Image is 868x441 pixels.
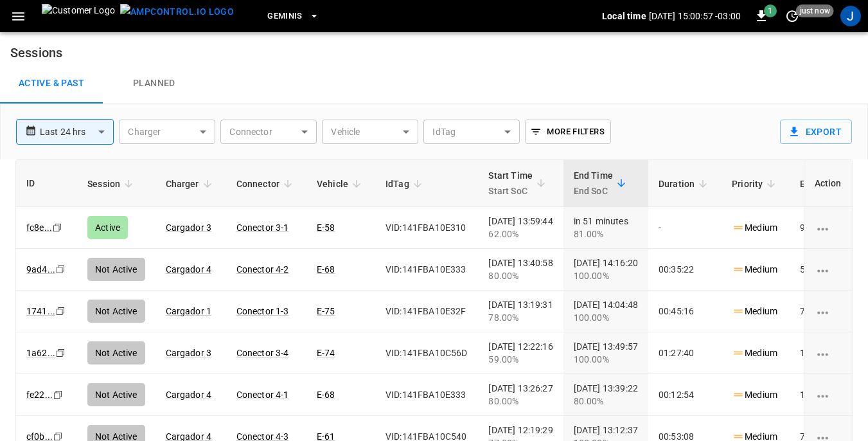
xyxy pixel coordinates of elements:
th: Action [804,160,852,207]
span: Vehicle [317,176,365,192]
div: Last 24 hrs [40,120,114,144]
button: More Filters [525,120,610,144]
a: Cargador 4 [166,264,212,274]
div: Not Active [87,258,145,281]
td: 00:35:22 [648,249,722,291]
a: Cargador 3 [166,222,212,233]
button: Geminis [262,4,324,29]
a: 1a62... [26,348,55,358]
div: copy [52,388,65,402]
div: profile-icon [840,6,861,26]
a: Conector 4-1 [236,390,289,400]
td: 01:27:40 [648,332,722,374]
button: Export [780,120,852,144]
a: Cargador 1 [166,306,212,316]
td: 54.95 kWh [790,249,859,291]
td: 00:12:54 [648,374,722,416]
a: E-75 [317,306,335,316]
span: 1 [764,4,777,17]
a: fe22... [26,390,53,400]
a: Cargador 3 [166,348,212,358]
div: 80.00% [488,395,553,408]
div: copy [51,221,64,235]
div: 100.00% [574,353,638,366]
div: 100.00% [574,311,638,324]
img: ampcontrol.io logo [120,4,234,20]
img: Customer Logo [42,4,115,28]
div: charging session options [815,388,842,401]
div: Not Active [87,341,145,364]
td: VID:141FBA10C56D [375,332,478,374]
a: Conector 1-3 [236,306,289,316]
a: Conector 3-4 [236,348,289,358]
span: Session [87,176,137,192]
div: copy [55,262,67,276]
p: Start SoC [488,183,533,199]
span: Geminis [267,9,303,24]
div: [DATE] 13:39:22 [574,382,638,408]
div: Not Active [87,383,145,406]
span: End TimeEnd SoC [574,168,630,199]
button: set refresh interval [782,6,802,26]
div: [DATE] 13:49:57 [574,340,638,366]
td: VID:141FBA10E333 [375,374,478,416]
div: charging session options [815,305,842,318]
td: - [648,207,722,249]
a: Conector 3-1 [236,222,289,233]
div: Not Active [87,300,145,323]
span: Priority [732,176,779,192]
div: [DATE] 13:19:31 [488,298,553,324]
td: 90.87 kWh [790,207,859,249]
div: 81.00% [574,228,638,240]
div: 100.00% [574,269,638,282]
div: charging session options [815,263,842,276]
div: copy [55,304,67,318]
td: 131.86 kWh [790,332,859,374]
p: Medium [732,388,777,402]
th: ID [16,160,77,207]
td: VID:141FBA10E32F [375,291,478,332]
td: VID:141FBA10E310 [375,207,478,249]
div: End Time [574,168,613,199]
a: Cargador 4 [166,390,212,400]
a: E-58 [317,222,335,233]
a: 9ad4... [26,264,55,274]
span: IdTag [385,176,426,192]
p: Medium [732,263,777,276]
span: just now [796,4,834,17]
a: Planned [103,63,206,104]
span: Start TimeStart SoC [488,168,549,199]
a: E-68 [317,264,335,274]
p: [DATE] 15:00:57 -03:00 [649,10,741,22]
td: VID:141FBA10E333 [375,249,478,291]
p: End SoC [574,183,613,199]
td: 74.75 kWh [790,291,859,332]
div: charging session options [815,221,842,234]
div: [DATE] 13:26:27 [488,382,553,408]
div: 59.00% [488,353,553,366]
div: [DATE] 14:04:48 [574,298,638,324]
span: Connector [236,176,296,192]
div: charging session options [815,346,842,359]
a: E-68 [317,390,335,400]
a: Conector 4-2 [236,264,289,274]
p: Medium [732,346,777,360]
a: 1741... [26,306,55,316]
span: Duration [659,176,711,192]
p: Local time [602,10,646,22]
td: 00:45:16 [648,291,722,332]
div: copy [55,346,67,360]
p: Medium [732,221,777,235]
div: 78.00% [488,311,553,324]
div: 62.00% [488,228,553,240]
div: [DATE] 12:22:16 [488,340,553,366]
div: [DATE] 13:40:58 [488,256,553,282]
div: in 51 minutes [574,215,638,240]
div: Start Time [488,168,533,199]
div: 80.00% [488,269,553,282]
span: Energy [800,176,846,192]
span: Charger [166,176,216,192]
div: 80.00% [574,395,638,408]
div: Active [87,216,128,239]
a: E-74 [317,348,335,358]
